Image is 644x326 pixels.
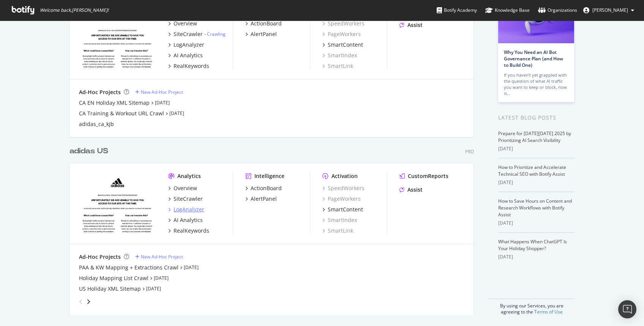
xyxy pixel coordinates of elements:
a: LogAnalyzer [168,206,204,213]
div: Analytics [177,172,201,180]
a: Overview [168,184,197,192]
div: AlertPanel [251,30,277,38]
a: ActionBoard [245,184,282,192]
a: SmartLink [322,62,353,70]
div: SmartContent [328,206,363,213]
a: Overview [168,20,197,27]
div: AI Analytics [174,216,203,224]
div: If you haven’t yet grappled with the question of what AI traffic you want to keep or block, now is… [504,72,568,96]
button: [PERSON_NAME] [577,4,640,16]
div: RealKeywords [174,62,209,70]
a: CA Training & Workout URL Crawl [79,110,164,117]
a: adidas_ca_kjb [79,120,114,128]
a: RealKeywords [168,62,209,70]
a: How to Save Hours on Content and Research Workflows with Botify Assist [498,198,572,218]
div: Ad-Hoc Projects [79,88,121,96]
a: [DATE] [155,99,170,106]
div: LogAnalyzer [174,41,204,49]
div: By using our Services, you are agreeing to the [489,299,575,315]
a: AI Analytics [168,52,203,59]
a: LogAnalyzer [168,41,204,49]
div: Ad-Hoc Projects [79,253,121,261]
div: AI Analytics [174,52,203,59]
div: [DATE] [498,220,575,227]
div: Overview [174,20,197,27]
a: adidas US [69,146,111,157]
div: adidas US [69,146,108,157]
div: Assist [407,186,423,194]
div: [DATE] [498,179,575,186]
a: SmartIndex [322,216,357,224]
a: Terms of Use [534,309,563,315]
div: Pro [465,148,474,155]
a: Crawling [207,31,226,37]
div: Latest Blog Posts [498,113,575,122]
a: SpeedWorkers [322,20,365,27]
a: Assist [399,186,423,194]
div: RealKeywords [174,227,209,235]
div: [DATE] [498,254,575,260]
a: SiteCrawler [168,195,203,203]
a: AI Analytics [168,216,203,224]
a: ActionBoard [245,20,282,27]
div: Open Intercom Messenger [618,300,636,318]
div: LogAnalyzer [174,206,204,213]
div: SmartContent [328,41,363,49]
a: CA EN Holiday XML Sitemap [79,99,150,107]
a: SmartIndex [322,52,357,59]
a: SmartLink [322,227,353,235]
a: Prepare for [DATE][DATE] 2025 by Prioritizing AI Search Visibility [498,130,571,143]
div: Activation [331,172,358,180]
a: SpeedWorkers [322,184,365,192]
a: New Ad-Hoc Project [135,254,183,260]
div: Intelligence [254,172,284,180]
div: ActionBoard [251,20,282,27]
img: adidas.ca [79,8,156,69]
div: AlertPanel [251,195,277,203]
img: adidas.com/us [79,172,156,234]
div: [DATE] [498,145,575,152]
div: CustomReports [408,172,448,180]
div: Organizations [538,6,577,14]
a: What Happens When ChatGPT Is Your Holiday Shopper? [498,238,567,252]
a: RealKeywords [168,227,209,235]
a: AlertPanel [245,195,277,203]
span: Welcome back, [PERSON_NAME] ! [40,7,109,13]
a: SmartContent [322,41,363,49]
a: [DATE] [169,110,184,117]
div: Knowledge Base [485,6,530,14]
div: SiteCrawler [174,30,203,38]
a: PageWorkers [322,195,361,203]
a: PAA & KW Mapping + Extractions Crawl [79,264,178,271]
a: [DATE] [154,275,169,281]
a: US Holiday XML Sitemap [79,285,141,293]
a: [DATE] [146,285,161,292]
a: Holiday Mapping List Crawl [79,274,148,282]
a: Why You Need an AI Bot Governance Plan (and How to Build One) [504,49,563,68]
div: PageWorkers [322,30,361,38]
div: angle-right [86,298,91,306]
div: ActionBoard [251,184,282,192]
a: AlertPanel [245,30,277,38]
a: How to Prioritize and Accelerate Technical SEO with Botify Assist [498,164,566,177]
a: SmartContent [322,206,363,213]
div: Overview [174,184,197,192]
a: Assist [399,21,423,29]
div: - [204,31,226,37]
div: New Ad-Hoc Project [141,89,183,95]
span: Kate Fischer [592,7,628,13]
a: CustomReports [399,172,448,180]
div: angle-left [76,296,86,308]
a: New Ad-Hoc Project [135,89,183,95]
